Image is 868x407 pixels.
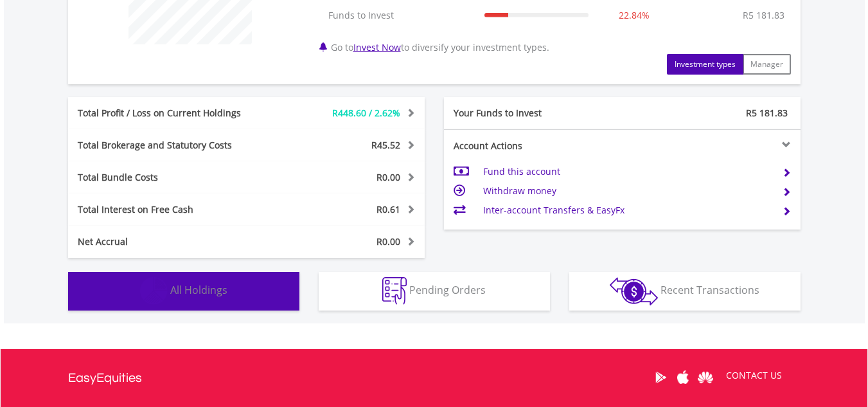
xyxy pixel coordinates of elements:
div: Total Profit / Loss on Current Holdings [68,107,276,120]
a: Apple [672,357,695,397]
span: R45.52 [371,139,400,151]
td: Fund this account [483,162,772,181]
span: R0.00 [376,171,400,183]
span: All Holdings [170,283,227,297]
div: Account Actions [444,140,623,152]
button: Manager [743,54,791,75]
span: R0.00 [376,235,400,248]
img: transactions-zar-wht.png [610,277,658,305]
a: Invest Now [353,41,401,53]
span: R0.61 [376,203,400,215]
img: pending_instructions-wht.png [382,277,407,305]
a: Google Play [650,357,672,397]
span: R448.60 / 2.62% [332,107,400,119]
div: Total Brokerage and Statutory Costs [68,139,276,152]
td: Withdraw money [483,181,772,201]
img: holdings-wht.png [140,277,168,305]
a: CONTACT US [717,357,791,393]
button: Pending Orders [319,272,550,311]
div: Your Funds to Invest [444,107,623,120]
div: Total Interest on Free Cash [68,203,276,216]
td: R5 181.83 [736,3,791,28]
td: Inter-account Transfers & EasyFx [483,201,772,220]
a: EasyEquities [68,349,142,407]
span: R5 181.83 [746,107,788,119]
a: Huawei [695,357,717,397]
td: Funds to Invest [322,3,478,28]
div: Total Bundle Costs [68,171,276,184]
span: Recent Transactions [660,283,759,297]
button: Recent Transactions [569,272,801,311]
td: 22.84% [595,3,673,28]
span: Pending Orders [409,283,486,297]
button: All Holdings [68,272,299,311]
button: Investment types [667,54,743,75]
div: Net Accrual [68,235,276,248]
